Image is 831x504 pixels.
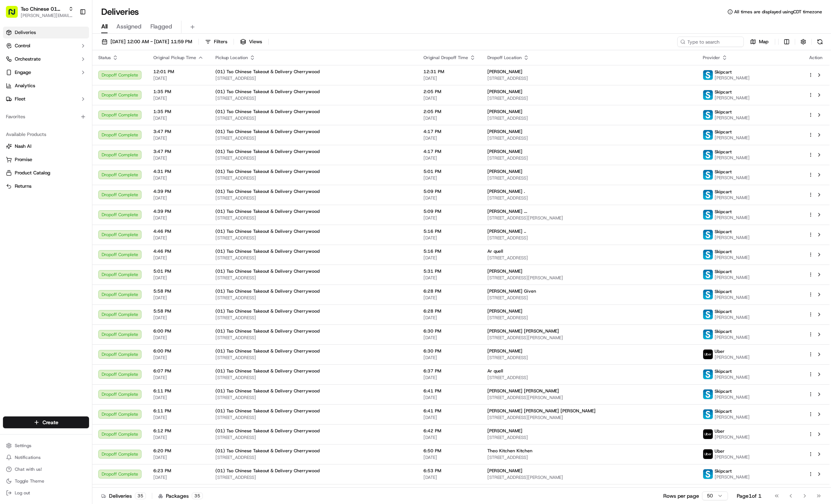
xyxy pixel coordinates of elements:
[487,89,522,95] span: [PERSON_NAME]
[215,415,412,420] span: [STREET_ADDRESS]
[215,135,412,141] span: [STREET_ADDRESS]
[150,22,172,31] span: Flagged
[3,67,89,78] button: Engage
[423,168,476,174] span: 5:01 PM
[715,195,750,201] span: [PERSON_NAME]
[98,37,195,47] button: [DATE] 12:00 AM - [DATE] 11:59 PM
[487,149,522,154] span: [PERSON_NAME]
[715,235,750,241] span: [PERSON_NAME]
[215,315,412,321] span: [STREET_ADDRESS]
[423,175,476,181] span: [DATE]
[153,355,204,361] span: [DATE]
[487,288,536,294] span: [PERSON_NAME] Given
[3,464,89,474] button: Chat with us!
[703,449,713,459] img: uber-new-logo.jpeg
[703,250,713,259] img: profile_skipcart_partner.png
[487,255,691,261] span: [STREET_ADDRESS]
[715,294,750,300] span: [PERSON_NAME]
[487,168,522,174] span: [PERSON_NAME]
[3,80,89,92] a: Analytics
[715,434,750,440] span: [PERSON_NAME]
[215,368,320,374] span: (01) Tso Chinese Takeout & Delivery Cherrywood
[6,183,86,190] a: Returns
[153,275,204,281] span: [DATE]
[153,248,204,254] span: 4:46 PM
[487,95,691,101] span: [STREET_ADDRESS]
[6,143,86,150] a: Nash AI
[715,169,732,175] span: Skipcart
[423,388,476,394] span: 6:41 PM
[487,75,691,81] span: [STREET_ADDRESS]
[215,95,412,101] span: [STREET_ADDRESS]
[715,89,732,95] span: Skipcart
[15,29,36,36] span: Deliveries
[487,268,522,274] span: [PERSON_NAME]
[487,335,691,341] span: [STREET_ADDRESS][PERSON_NAME]
[423,428,476,434] span: 6:42 PM
[423,448,476,454] span: 6:50 PM
[715,289,732,294] span: Skipcart
[487,308,522,314] span: [PERSON_NAME]
[715,175,750,181] span: [PERSON_NAME]
[703,330,713,339] img: profile_skipcart_partner.png
[715,135,750,141] span: [PERSON_NAME]
[703,170,713,180] img: profile_skipcart_partner.png
[715,95,750,101] span: [PERSON_NAME]
[153,55,196,61] span: Original Pickup Time
[423,135,476,141] span: [DATE]
[423,129,476,134] span: 4:17 PM
[249,38,262,45] span: Views
[423,208,476,214] span: 5:09 PM
[715,275,750,280] span: [PERSON_NAME]
[487,408,596,414] span: [PERSON_NAME] [PERSON_NAME] [PERSON_NAME]
[153,454,204,460] span: [DATE]
[715,334,750,340] span: [PERSON_NAME]
[487,109,522,115] span: [PERSON_NAME]
[158,492,203,500] div: Packages
[153,188,204,194] span: 4:39 PM
[153,75,204,81] span: [DATE]
[15,143,31,150] span: Nash AI
[215,89,320,95] span: (01) Tso Chinese Takeout & Delivery Cherrywood
[423,454,476,460] span: [DATE]
[423,115,476,121] span: [DATE]
[734,9,822,15] span: All times are displayed using CDT timezone
[423,215,476,221] span: [DATE]
[715,229,732,235] span: Skipcart
[423,89,476,95] span: 2:05 PM
[423,55,468,61] span: Original Dropoff Time
[3,440,89,451] button: Settings
[487,115,691,121] span: [STREET_ADDRESS]
[737,492,762,500] div: Page 1 of 1
[423,149,476,154] span: 4:17 PM
[6,170,86,176] a: Product Catalog
[487,175,691,181] span: [STREET_ADDRESS]
[153,308,204,314] span: 5:58 PM
[423,275,476,281] span: [DATE]
[110,38,192,45] span: [DATE] 12:00 AM - [DATE] 11:59 PM
[15,69,31,76] span: Engage
[153,288,204,294] span: 5:58 PM
[715,408,732,414] span: Skipcart
[153,448,204,454] span: 6:20 PM
[21,13,74,18] span: [PERSON_NAME][EMAIL_ADDRESS][DOMAIN_NAME]
[153,129,204,134] span: 3:47 PM
[677,37,744,47] input: Type to search
[215,55,248,61] span: Pickup Location
[487,55,522,61] span: Dropoff Location
[423,335,476,341] span: [DATE]
[715,354,750,360] span: [PERSON_NAME]
[703,350,713,359] img: uber-new-logo.jpeg
[153,315,204,321] span: [DATE]
[153,295,204,301] span: [DATE]
[487,188,525,194] span: [PERSON_NAME] .
[703,110,713,120] img: profile_skipcart_partner.png
[215,155,412,161] span: [STREET_ADDRESS]
[21,5,65,13] button: Tso Chinese 01 Cherrywood
[487,228,526,234] span: [PERSON_NAME] ..
[715,269,732,275] span: Skipcart
[153,115,204,121] span: [DATE]
[487,448,532,454] span: Theo Kitchen Kitchen
[215,454,412,460] span: [STREET_ADDRESS]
